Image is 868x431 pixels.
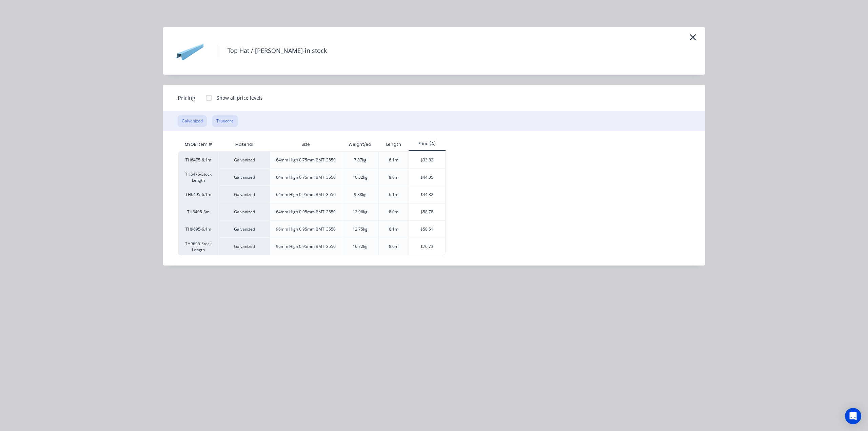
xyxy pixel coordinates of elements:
div: Galvanized [219,169,270,186]
div: $33.82 [409,152,445,169]
div: 6.1m [389,226,398,232]
button: Galvanized [178,115,207,127]
div: $58.78 [409,203,445,220]
div: 12.96kg [353,209,368,215]
div: TH6495-8m [178,203,219,220]
div: 6.1m [389,192,398,198]
div: 8.0m [389,243,398,250]
div: Galvanized [219,238,270,255]
div: 7.87kg [354,157,367,163]
div: TH6495-6.1m [178,186,219,203]
div: 9.88kg [354,192,367,198]
h4: Top Hat / [PERSON_NAME]-in stock [217,44,337,57]
div: Galvanized [219,186,270,203]
div: Material [219,138,270,151]
div: Galvanized [219,220,270,238]
span: Pricing [178,94,195,102]
div: 96mm High 0.95mm BMT G550 [276,243,336,250]
div: 96mm High 0.95mm BMT G550 [276,226,336,232]
div: Price (A) [409,141,446,147]
img: Top Hat / Batten-in stock [173,34,207,68]
div: 6.1m [389,157,398,163]
div: $76.73 [409,238,445,255]
div: TH9695-6.1m [178,220,219,238]
div: TH9695-Stock Length [178,238,219,255]
div: 12.75kg [353,226,368,232]
div: 8.0m [389,209,398,215]
div: $44.35 [409,169,445,186]
div: TH6475-Stock Length [178,169,219,186]
div: 16.72kg [353,243,368,250]
div: 64mm High 0.95mm BMT G550 [276,192,336,198]
div: Show all price levels [217,94,263,101]
div: Galvanized [219,203,270,220]
div: Weight/ea [343,136,377,153]
div: $44.82 [409,186,445,203]
div: 64mm High 0.75mm BMT G550 [276,174,336,180]
div: 64mm High 0.95mm BMT G550 [276,209,336,215]
div: TH6475-6.1m [178,151,219,169]
div: 10.32kg [353,174,368,180]
div: MYOB Item # [178,138,219,151]
div: Size [296,136,315,153]
div: $58.51 [409,221,445,238]
button: Truecore [212,115,238,127]
div: Length [381,136,407,153]
div: 8.0m [389,174,398,180]
div: Open Intercom Messenger [845,408,861,424]
div: 64mm High 0.75mm BMT G550 [276,157,336,163]
div: Galvanized [219,151,270,169]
